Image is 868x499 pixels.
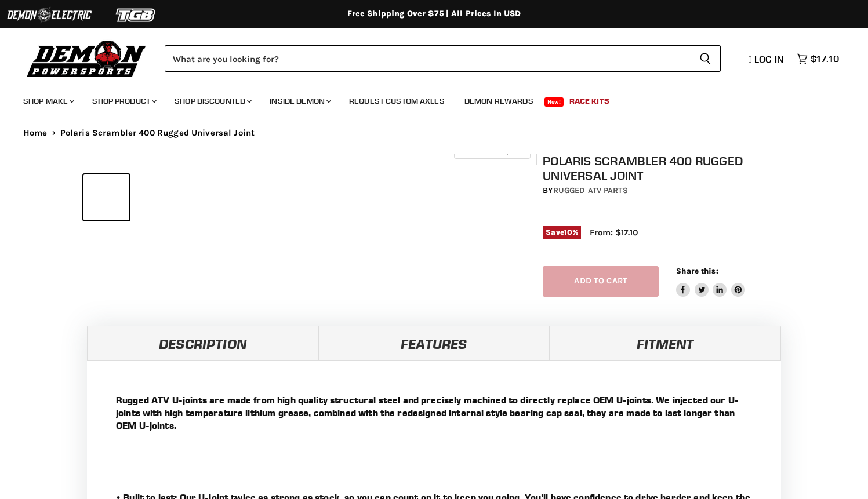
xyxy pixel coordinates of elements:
[83,174,129,220] button: IMAGE thumbnail
[553,185,628,195] a: Rugged ATV Parts
[543,226,581,239] span: Save %
[544,97,564,107] span: New!
[261,89,338,113] a: Inside Demon
[83,89,164,113] a: Shop Product
[791,50,845,67] a: $17.10
[754,53,784,65] span: Log in
[318,326,550,360] a: Features
[456,89,542,113] a: Demon Rewards
[116,394,752,432] p: Rugged ATV U-joints are made from high quality structural steel and precisely machined to directl...
[590,227,638,238] span: From: $17.10
[14,89,81,113] a: Shop Make
[93,4,180,26] img: TGB Logo 2
[561,89,618,113] a: Race Kits
[564,228,572,236] span: 10
[340,89,453,113] a: Request Custom Axles
[676,267,718,275] span: Share this:
[166,89,259,113] a: Shop Discounted
[690,45,721,72] button: Search
[543,154,789,183] h1: Polaris Scrambler 400 Rugged Universal Joint
[743,54,791,64] a: Log in
[165,45,721,72] form: Product
[676,266,745,297] aside: Share this:
[543,184,789,197] div: by
[165,45,690,72] input: Search
[6,4,93,26] img: Demon Electric Logo 2
[23,128,48,138] a: Home
[811,53,839,64] span: $17.10
[460,146,524,155] span: Click to expand
[550,326,781,360] a: Fitment
[60,128,255,138] span: Polaris Scrambler 400 Rugged Universal Joint
[23,38,150,79] img: Demon Powersports
[14,85,836,113] ul: Main menu
[87,326,318,360] a: Description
